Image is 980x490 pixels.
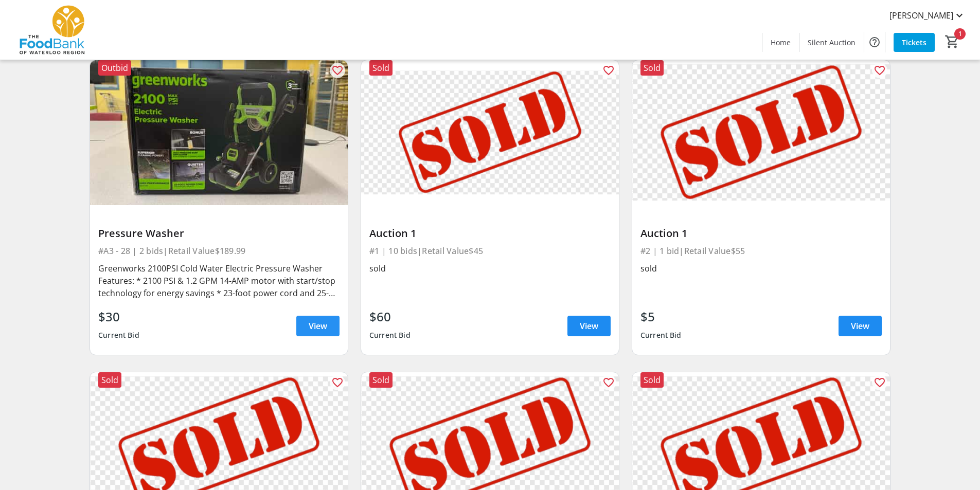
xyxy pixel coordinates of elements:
mat-icon: favorite_outline [331,376,344,389]
button: [PERSON_NAME] [881,7,974,24]
div: Sold [640,372,664,388]
span: View [580,320,598,332]
span: Tickets [902,37,926,48]
button: Help [864,32,885,52]
mat-icon: favorite_outline [874,376,886,389]
div: #A3 - 28 | 2 bids | Retail Value $189.99 [98,244,340,258]
a: Home [762,33,799,52]
div: sold [369,262,611,275]
div: Sold [98,372,121,388]
div: #2 | 1 bid | Retail Value $55 [640,244,882,258]
img: The Food Bank of Waterloo Region's Logo [6,4,98,56]
div: Sold [369,60,393,76]
span: [PERSON_NAME] [889,9,953,22]
div: Auction 1 [640,227,882,240]
div: Outbid [98,60,131,76]
a: View [296,316,340,336]
div: sold [640,262,882,275]
div: $60 [369,307,411,326]
button: Cart [943,32,961,51]
div: $5 [640,307,682,326]
div: Auction 1 [369,227,611,240]
div: Sold [369,372,393,388]
img: Auction 1 [361,60,619,205]
div: #1 | 10 bids | Retail Value $45 [369,244,611,258]
mat-icon: favorite_outline [331,64,344,77]
img: Auction 1 [632,60,890,205]
span: View [851,320,869,332]
mat-icon: favorite_outline [602,64,615,77]
mat-icon: favorite_outline [602,376,615,389]
img: Pressure Washer [90,60,348,205]
div: Pressure Washer [98,227,340,240]
div: Sold [640,60,664,76]
a: Tickets [894,33,935,52]
div: $30 [98,307,139,326]
mat-icon: favorite_outline [874,64,886,77]
a: View [567,316,611,336]
a: View [839,316,882,336]
span: View [309,320,327,332]
div: Current Bid [369,326,411,344]
div: Greenworks 2100PSI Cold Water Electric Pressure Washer Features: * 2100 PSI & 1.2 GPM 14-AMP moto... [98,262,340,299]
span: Silent Auction [808,37,856,48]
a: Silent Auction [799,33,864,52]
div: Current Bid [98,326,139,344]
span: Home [771,37,791,48]
div: Current Bid [640,326,682,344]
